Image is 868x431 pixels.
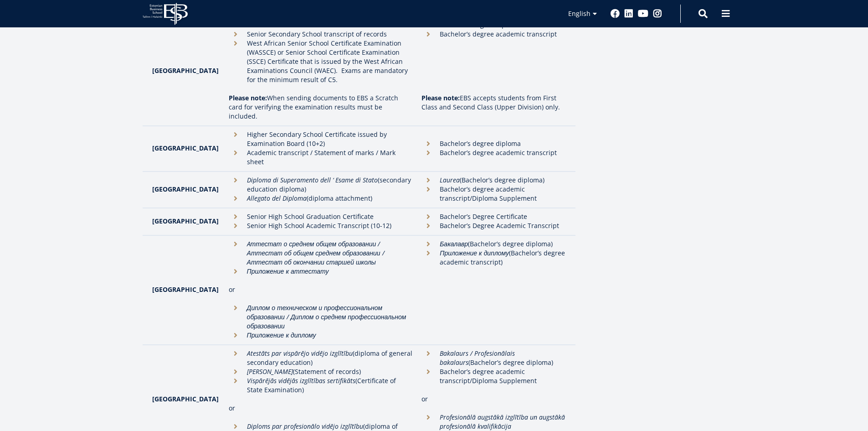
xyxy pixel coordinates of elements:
[611,9,620,18] a: Facebook
[229,285,413,294] p: or
[421,176,566,185] li: (Bachelor’s degree diploma)
[247,349,353,358] em: Atestāts par vispārējo vidējo izglītību
[421,93,460,102] strong: Please note:
[247,239,385,266] em: Aттестат о среднем общем образовании / Аттестат об общем среднем образовании / Аттестат об оконча...
[229,176,413,194] li: (secondary education diploma)
[421,239,566,249] li: (Bachelor’s degree diploma)
[421,221,566,230] li: Bachelor’s Degree Academic Transcript
[152,395,219,403] strong: [GEOGRAPHIC_DATA]
[229,148,413,166] li: Academic transcript / Statement of marks / Mark sheet
[152,285,219,294] strong: [GEOGRAPHIC_DATA]
[229,93,267,102] strong: Please note:
[152,217,219,225] strong: [GEOGRAPHIC_DATA]
[229,93,413,121] p: When sending documents to EBS a Scratch card for verifying the examination results must be included.
[421,139,566,148] li: Bachelor’s degree diploma
[638,9,648,18] a: Youtube
[247,331,316,339] em: Приложение к диплому
[440,176,460,184] em: Laurea
[440,349,515,367] em: Bakalaurs / Profesionālais bakalaurs
[229,30,413,39] li: Senior Secondary School transcript of records
[247,194,307,203] em: Allegato del Diploma
[247,367,293,376] em: [PERSON_NAME]
[653,9,662,18] a: Instagram
[421,185,566,203] li: Bachelor’s degree academic transcript/Diploma Supplement
[421,148,566,157] li: Bachelor’s degree academic transcript
[229,194,413,203] li: (diploma attachment)
[229,212,413,221] li: Senior High School Graduation Certificate
[247,422,363,431] em: Diploms par profesionālo vidējo izglītību
[247,303,406,330] em: Диплом о техническом и профессиональном образовании / Диплом о среднем профессиональном образовании
[421,395,566,404] p: or
[229,39,413,84] li: West African Senior School Certificate Examination (WASSCE) or Senior School Certificate Examinat...
[421,93,566,112] p: EBS accepts students from First Class and Second Class (Upper Division) only.
[229,376,413,395] li: (Certificate of State Examination)
[229,221,413,230] li: Senior High School Academic Transcript (10-12)
[247,376,355,385] em: Vispārējās vidējās izglītības sertifikāts
[440,249,509,257] em: Приложение к диплому
[421,30,566,39] li: Bachelor’s degree academic transcript
[624,9,633,18] a: Linkedin
[421,212,566,221] li: Bachelor’s Degree Certificate
[152,66,219,75] strong: [GEOGRAPHIC_DATA]
[247,267,329,275] em: Приложение к аттестату
[152,144,219,152] strong: [GEOGRAPHIC_DATA]
[421,349,566,367] li: (Bachelor’s degree diploma)
[152,185,219,193] strong: [GEOGRAPHIC_DATA]
[229,130,413,148] li: Higher Secondary School Certificate issued by Examination Board (10+2)
[229,404,413,413] p: or
[440,239,468,248] em: Бакалавр
[421,367,566,385] li: Bachelor’s degree academic transcript/Diploma Supplement
[229,349,413,367] li: (diploma of general secondary education)
[247,176,378,184] em: Diploma di Superamento dell ‘ Esame di Stato
[229,367,413,376] li: (Statement of records)
[440,413,565,431] em: Profesionālā augstākā izglītība un augstākā profesionālā kvalifikācija
[421,249,566,267] li: (Bachelor’s degree academic transcript)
